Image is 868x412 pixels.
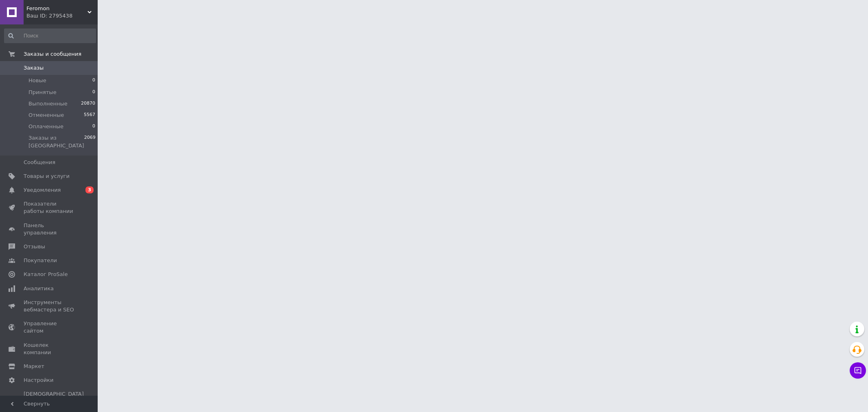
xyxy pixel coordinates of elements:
span: 0 [92,77,95,84]
span: Выполненные [28,100,68,107]
div: Ваш ID: 2795438 [26,12,98,20]
span: Принятые [28,89,57,96]
span: Сообщения [24,159,55,166]
span: Показатели работы компании [24,200,75,215]
span: Кошелек компании [24,342,75,356]
span: Инструменты вебмастера и SEO [24,299,75,313]
span: Заказы [24,64,44,72]
span: Маркет [24,363,44,370]
span: 0 [92,123,95,130]
span: Панель управления [24,222,75,237]
span: 20870 [81,100,95,107]
span: 5567 [84,112,95,119]
button: Чат с покупателем [850,362,866,379]
span: Настройки [24,377,53,384]
span: Покупатели [24,257,57,264]
span: Заказы и сообщения [24,50,81,58]
span: Отзывы [24,243,45,250]
span: Feromon [26,5,87,12]
span: Уведомления [24,186,61,194]
span: Отмененные [28,112,64,119]
span: 0 [92,89,95,96]
input: Поиск [4,28,96,43]
span: Управление сайтом [24,320,75,335]
span: 3 [85,186,94,193]
span: Каталог ProSale [24,271,68,278]
span: Новые [28,77,46,84]
span: Заказы из [GEOGRAPHIC_DATA] [28,134,84,149]
span: 2069 [84,134,96,149]
span: Оплаченные [28,123,63,130]
span: Товары и услуги [24,173,70,180]
span: Аналитика [24,285,54,292]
